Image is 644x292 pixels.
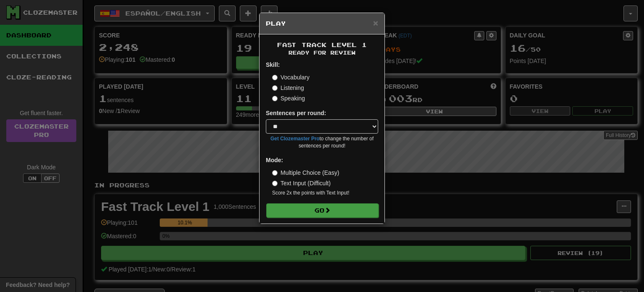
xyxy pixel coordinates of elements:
[270,136,319,142] a: Get Clozemaster Pro
[266,19,378,28] h5: Play
[272,94,305,103] label: Speaking
[272,75,278,80] input: Vocabulary
[272,181,278,186] input: Text Input (Difficult)
[266,61,280,68] strong: Skill:
[266,135,378,150] small: to change the number of sentences per round!
[272,84,304,92] label: Listening
[373,18,378,28] span: ×
[272,85,278,91] input: Listening
[272,179,331,187] label: Text Input (Difficult)
[373,18,378,27] button: Close
[266,203,379,218] button: Go
[272,189,378,197] small: Score 2x the points with Text Input !
[266,109,326,117] label: Sentences per round:
[272,73,309,82] label: Vocabulary
[272,96,278,101] input: Speaking
[277,41,367,48] span: Fast Track Level 1
[266,49,378,56] small: Ready for Review
[272,170,278,176] input: Multiple Choice (Easy)
[266,157,283,163] strong: Mode:
[272,168,339,177] label: Multiple Choice (Easy)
